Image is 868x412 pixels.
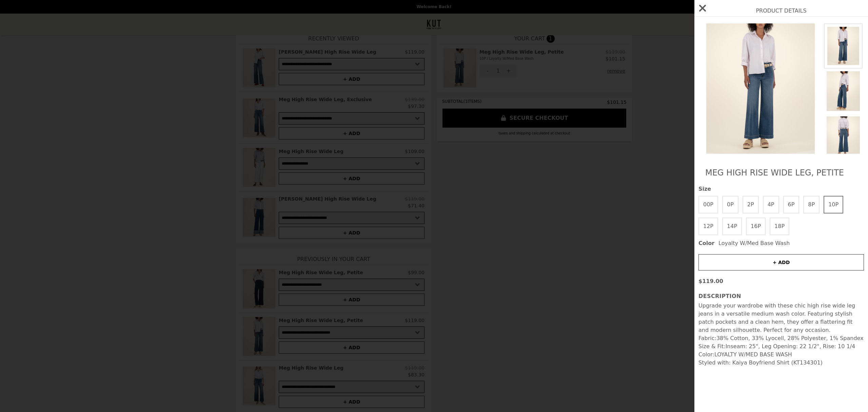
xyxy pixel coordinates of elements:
img: 10P / Loyalty W/Med Base Wash [824,69,863,114]
div: Loyalty W/Med Base Wash [698,239,864,247]
strong: Size & Fit: [698,343,726,350]
button: 2P [743,196,759,213]
button: + ADD [698,254,864,270]
li: Upgrade your wardrobe with these chic high rise wide leg jeans in a versatile medium wash color. ... [698,302,864,334]
h2: Meg High Rise Wide Leg, Petite [705,167,857,178]
li: LOYALTY W/MED BASE WASH [698,351,864,359]
a: Kaiya Boyfriend Shirt (KT134301) [732,359,823,366]
button: 4P [763,196,779,213]
button: 10P [824,196,843,213]
li: Inseam: 25", Leg Opening: 22 1/2", Rise: 10 1/4 [698,342,864,351]
strong: Styled with: [698,359,731,366]
button: 8P [803,196,820,213]
span: Color [698,239,714,247]
button: 12P [698,218,718,235]
li: 38% Cotton, 33% Lyocell, 28% Polyester, 1% Spandex [698,334,864,342]
button: 6P [783,196,800,213]
img: 10P / Loyalty W/Med Base Wash [698,23,823,154]
img: 10P / Loyalty W/Med Base Wash [824,114,863,159]
strong: Color: [698,351,714,358]
button: 14P [722,218,742,235]
button: 18P [770,218,789,235]
h3: Description [698,292,864,300]
img: 10P / Loyalty W/Med Base Wash [824,23,863,69]
p: $119.00 [698,277,864,285]
button: 0P [722,196,738,213]
button: 00P [698,196,718,213]
button: 16P [746,218,766,235]
strong: Fabric: [698,335,716,341]
span: Size [698,185,864,193]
